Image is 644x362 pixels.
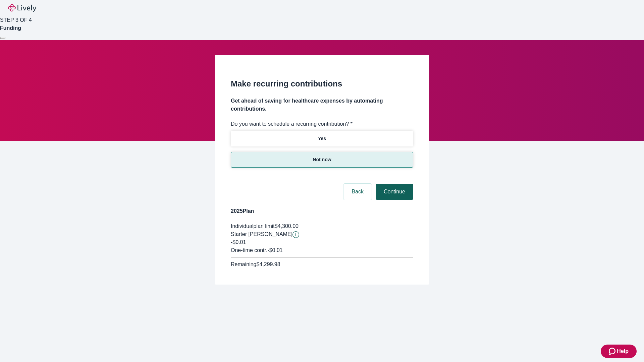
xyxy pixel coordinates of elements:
[343,184,372,200] button: Back
[231,239,246,245] span: -$0.01
[292,231,299,238] svg: Starter penny details
[231,152,413,168] button: Not now
[231,247,267,253] span: One-time contr.
[617,347,629,355] span: Help
[231,97,413,113] h4: Get ahead of saving for healthcare expenses by automating contributions.
[231,78,413,90] h2: Make recurring contributions
[318,135,326,142] p: Yes
[231,120,353,128] label: Do you want to schedule a recurring contribution? *
[231,223,275,229] span: Individual plan limit
[601,345,637,358] button: Zendesk support iconHelp
[267,247,282,253] span: - $0.01
[231,131,413,146] button: Yes
[231,231,292,237] span: Starter [PERSON_NAME]
[231,261,256,267] span: Remaining
[231,207,413,215] h4: 2025 Plan
[376,184,413,200] button: Continue
[275,223,299,229] span: $4,300.00
[609,347,617,355] svg: Zendesk support icon
[256,261,280,267] span: $4,299.98
[8,4,36,12] img: Lively
[292,231,299,238] button: Lively will contribute $0.01 to establish your account
[313,156,331,163] p: Not now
